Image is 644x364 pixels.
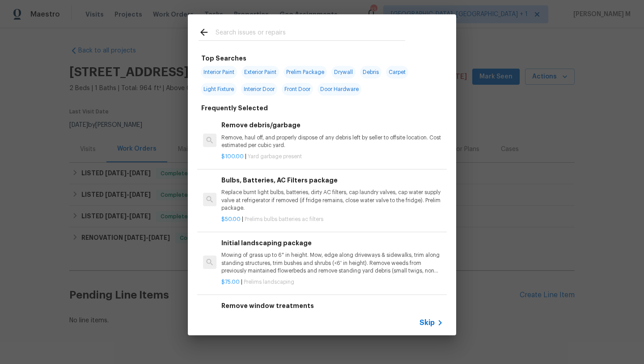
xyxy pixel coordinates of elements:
p: | [221,153,443,160]
h6: Initial landscaping package [221,238,443,248]
span: Prelims landscaping [244,279,294,285]
span: Prelims bulbs batteries ac filters [245,217,323,222]
h6: Remove window treatments [221,301,443,311]
span: Interior Paint [201,66,237,78]
span: Skip [419,318,435,327]
span: $75.00 [221,279,240,285]
input: Search issues or repairs [216,27,405,40]
span: $100.00 [221,154,244,159]
p: Remove, haul off, and properly dispose of any debris left by seller to offsite location. Cost est... [221,134,443,149]
p: | [221,216,443,223]
h6: Bulbs, Batteries, AC Filters package [221,175,443,185]
p: | [221,278,443,286]
span: Prelim Package [284,66,327,78]
span: Debris [360,66,381,78]
span: Interior Door [241,83,277,95]
span: Door Hardware [318,83,361,95]
span: Front Door [282,83,313,95]
h6: Frequently Selected [201,103,268,113]
span: Carpet [386,66,408,78]
span: Exterior Paint [241,66,279,78]
span: $50.00 [221,217,241,222]
p: Replace burnt light bulbs, batteries, dirty AC filters, cap laundry valves, cap water supply valv... [221,189,443,212]
span: Yard garbage present [248,154,302,159]
span: Drywall [331,66,356,78]
h6: Top Searches [201,53,246,63]
span: Light Fixture [201,83,237,95]
h6: Remove debris/garbage [221,120,443,130]
p: Mowing of grass up to 6" in height. Mow, edge along driveways & sidewalks, trim along standing st... [221,251,443,274]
